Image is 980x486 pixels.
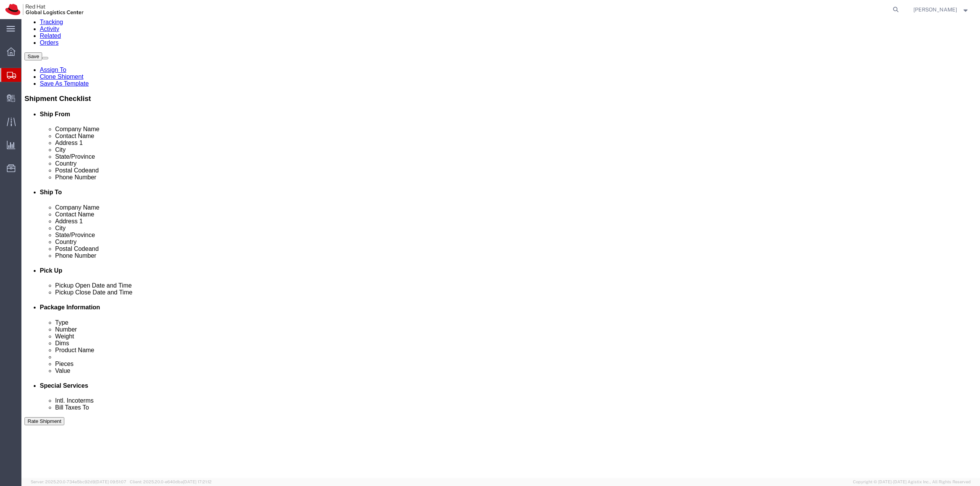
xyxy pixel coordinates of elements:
[183,479,212,484] span: [DATE] 17:21:12
[21,19,980,478] iframe: FS Legacy Container
[853,479,971,485] span: Copyright © [DATE]-[DATE] Agistix Inc., All Rights Reserved
[31,479,126,484] span: Server: 2025.20.0-734e5bc92d9
[95,479,126,484] span: [DATE] 09:51:07
[913,5,957,14] span: Jason Alexander
[5,4,83,15] img: logo
[130,479,212,484] span: Client: 2025.20.0-e640dba
[913,5,970,14] button: [PERSON_NAME]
